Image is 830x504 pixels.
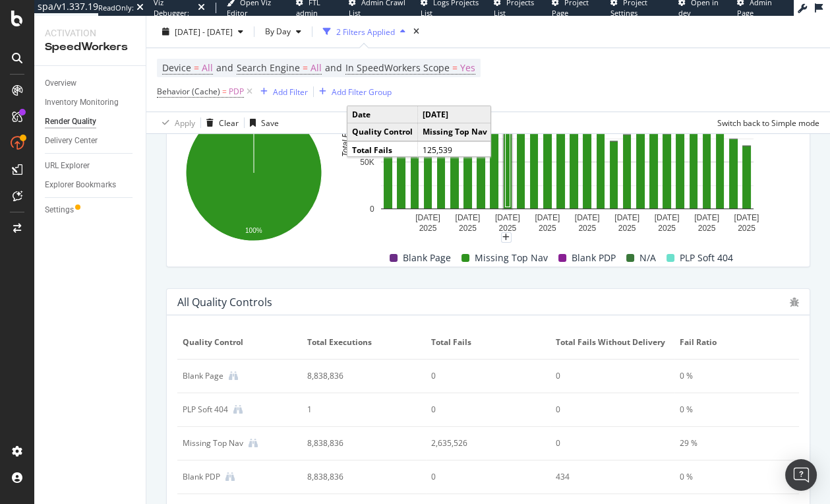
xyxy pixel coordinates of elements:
div: 0 [556,404,658,416]
div: Overview [45,77,76,90]
div: 0 [431,471,533,483]
div: bug [790,298,799,307]
span: PLP Soft 404 [680,250,733,266]
button: Switch back to Simple mode [712,112,819,133]
text: 2025 [698,224,716,233]
span: Behavior (Cache) [157,86,220,97]
button: Clear [201,112,239,133]
a: Explorer Bookmarks [45,178,136,192]
div: 0 [556,437,658,449]
a: Inventory Monitoring [45,96,136,110]
div: SpeedWorkers [45,40,135,55]
div: 434 [556,471,658,483]
div: Add Filter [273,86,308,97]
text: 50K [360,158,374,167]
text: 100% [245,227,262,234]
div: 1 [307,404,409,416]
div: Settings [45,203,74,217]
span: Yes [460,59,475,77]
text: 2025 [618,224,636,233]
text: 2025 [499,224,517,233]
div: Switch back to Simple mode [717,117,819,128]
div: Blank PDP [183,471,220,483]
span: Total Executions [307,336,418,348]
text: [DATE] [694,213,719,222]
a: Settings [45,203,136,217]
span: Blank Page [403,250,451,266]
div: Apply [175,117,195,128]
div: PLP Soft 404 [183,404,228,416]
div: ReadOnly: [98,3,134,13]
div: Delivery Center [45,134,98,148]
div: 0 % [680,471,782,483]
span: = [303,61,308,74]
div: 8,838,836 [307,370,409,382]
a: URL Explorer [45,159,136,173]
a: Delivery Center [45,134,136,148]
button: Add Filter [255,84,308,100]
div: Clear [219,117,239,128]
div: 29 % [680,437,782,449]
text: [DATE] [415,213,440,222]
text: 2025 [419,224,437,233]
span: = [194,61,199,74]
span: Blank PDP [572,250,616,266]
div: 0 [556,370,658,382]
div: plus [501,232,512,243]
span: Fail Ratio [680,336,790,348]
span: Search Engine [237,61,300,74]
span: Quality Control [183,336,293,348]
div: Inventory Monitoring [45,96,119,110]
div: 2,635,526 [431,437,533,449]
div: times [411,25,422,38]
svg: A chart. [177,92,329,257]
div: Explorer Bookmarks [45,178,116,192]
div: Add Filter Group [332,86,392,97]
span: Device [162,61,191,74]
button: Add Filter Group [314,84,392,100]
span: In SpeedWorkers Scope [345,61,450,74]
button: [DATE] - [DATE] [157,21,249,42]
text: 0 [370,205,374,214]
div: Missing Top Nav [183,437,243,449]
text: [DATE] [495,213,520,222]
span: and [216,61,233,74]
text: [DATE] [456,213,481,222]
text: [DATE] [614,213,639,222]
a: Overview [45,77,136,90]
span: Total fails without Delivery [556,336,667,348]
div: 8,838,836 [307,437,409,449]
span: Total Fails [431,336,542,348]
button: Save [245,112,279,133]
div: Blank Page [183,370,223,382]
span: All [311,59,322,77]
span: = [222,86,227,97]
div: 8,838,836 [307,471,409,483]
span: Missing Top Nav [475,250,548,266]
text: [DATE] [655,213,680,222]
text: 2025 [459,224,477,233]
span: = [452,61,458,74]
span: [DATE] - [DATE] [175,26,233,37]
div: Activation [45,26,135,40]
div: 2 Filters Applied [336,26,395,37]
div: Render Quality [45,115,96,129]
span: and [325,61,342,74]
div: 0 % [680,404,782,416]
a: Render Quality [45,115,136,129]
div: All Quality Controls [177,296,272,309]
span: By Day [260,26,291,37]
text: [DATE] [535,213,560,222]
text: 2025 [539,224,556,233]
div: Save [261,117,279,128]
div: URL Explorer [45,159,90,173]
span: PDP [229,82,244,101]
button: Apply [157,112,195,133]
text: 2025 [738,224,756,233]
text: 2025 [578,224,596,233]
text: 2025 [658,224,676,233]
text: [DATE] [734,213,759,222]
div: A chart. [334,62,800,237]
span: N/A [639,250,656,266]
